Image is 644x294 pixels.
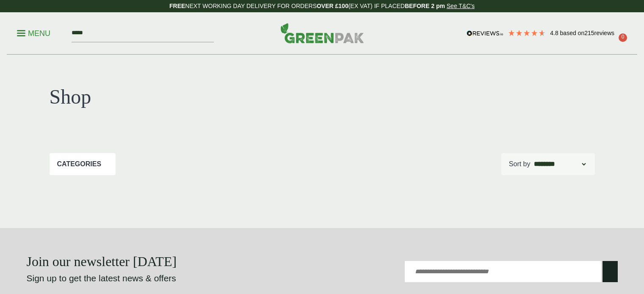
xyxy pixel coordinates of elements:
h1: Shop [50,85,322,109]
strong: Join our newsletter [DATE] [27,254,177,269]
select: Shop order [532,159,587,169]
span: 4.8 [550,30,560,36]
span: 215 [584,30,594,36]
p: Sort by [509,159,531,169]
div: 4.79 Stars [508,29,546,37]
strong: FREE [169,3,185,9]
strong: BEFORE 2 pm [405,3,445,9]
img: REVIEWS.io [467,30,503,36]
p: Sign up to get the latest news & offers [27,272,293,285]
img: GreenPak Supplies [280,23,364,43]
span: reviews [594,30,614,36]
p: Menu [17,28,50,38]
a: Menu [17,28,50,37]
strong: OVER £100 [317,3,348,9]
a: See T&C's [447,3,475,9]
span: 0 [619,33,627,42]
span: Based on [560,30,585,36]
p: Categories [57,159,102,169]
